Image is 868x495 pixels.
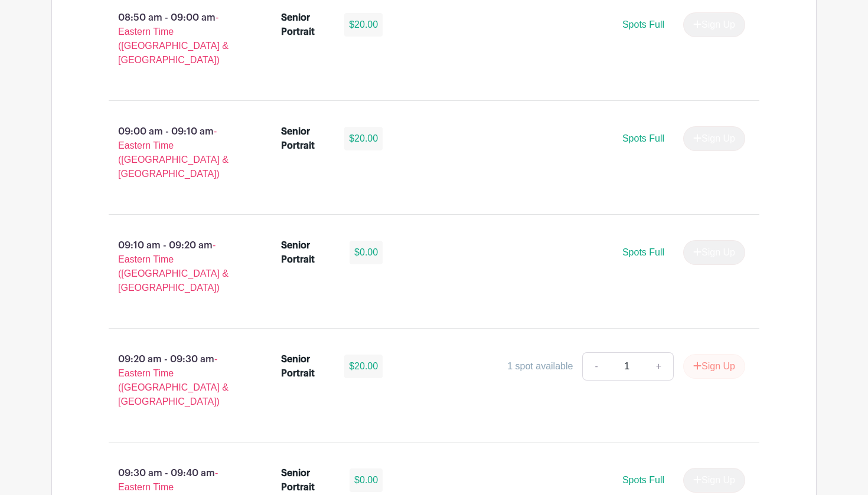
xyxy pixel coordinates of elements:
div: $0.00 [350,468,383,492]
button: Sign Up [683,354,745,379]
span: - Eastern Time ([GEOGRAPHIC_DATA] & [GEOGRAPHIC_DATA]) [118,354,229,407]
div: Senior Portrait [281,352,331,381]
div: $0.00 [350,241,383,264]
p: 09:10 am - 09:20 am [90,234,262,300]
div: Senior Portrait [281,466,336,494]
p: 09:20 am - 09:30 am [90,348,262,414]
span: Spots Full [622,19,664,29]
span: - Eastern Time ([GEOGRAPHIC_DATA] & [GEOGRAPHIC_DATA]) [118,126,229,179]
div: Senior Portrait [281,238,336,267]
span: - Eastern Time ([GEOGRAPHIC_DATA] & [GEOGRAPHIC_DATA]) [118,240,229,293]
a: + [644,352,674,381]
a: - [582,352,609,381]
span: Spots Full [622,133,664,143]
span: Spots Full [622,247,664,257]
p: 08:50 am - 09:00 am [90,6,262,72]
span: - Eastern Time ([GEOGRAPHIC_DATA] & [GEOGRAPHIC_DATA]) [118,12,229,65]
div: $20.00 [344,127,383,150]
span: Spots Full [622,475,664,485]
p: 09:00 am - 09:10 am [90,120,262,186]
div: $20.00 [344,355,383,378]
div: 1 spot available [507,359,573,373]
div: Senior Portrait [281,11,331,39]
div: $20.00 [344,13,383,37]
div: Senior Portrait [281,124,331,153]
